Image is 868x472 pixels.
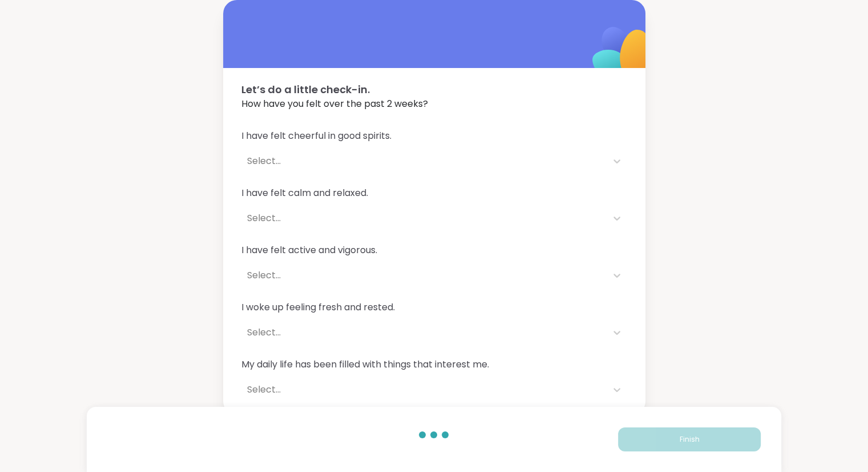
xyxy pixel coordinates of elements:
button: Finish [618,427,761,451]
div: Select... [247,383,601,397]
span: My daily life has been filled with things that interest me. [241,358,627,371]
span: How have you felt over the past 2 weeks? [241,97,627,111]
div: Select... [247,269,601,282]
span: Let’s do a little check-in. [241,82,627,97]
span: Finish [679,434,699,445]
span: I have felt calm and relaxed. [241,186,627,200]
span: I have felt active and vigorous. [241,243,627,257]
span: I woke up feeling fresh and rested. [241,301,627,314]
div: Select... [247,211,601,225]
div: Select... [247,326,601,339]
span: I have felt cheerful in good spirits. [241,129,627,143]
div: Select... [247,154,601,168]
